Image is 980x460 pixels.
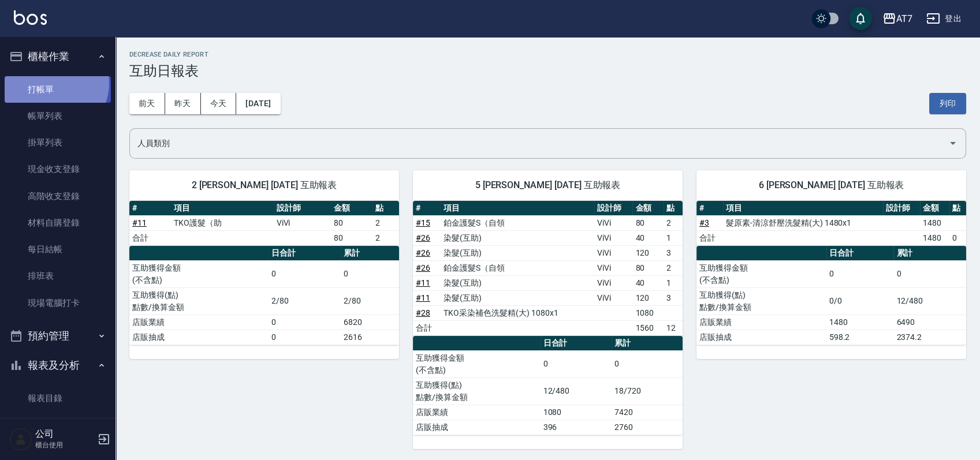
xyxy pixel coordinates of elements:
td: 2374.2 [893,330,966,345]
td: 0 [269,330,341,345]
td: 1080 [541,405,612,420]
p: 櫃台使用 [35,440,94,450]
td: 鉑金護髮S（自領 [441,215,594,230]
a: #15 [416,218,430,227]
td: 40 [632,230,663,245]
table: a dense table [413,336,683,435]
th: 累計 [612,336,683,351]
th: 設計師 [594,201,632,216]
button: [DATE] [236,93,280,114]
th: 累計 [341,246,399,261]
input: 人員名稱 [135,133,944,154]
a: 高階收支登錄 [5,183,111,210]
td: ViVi [594,215,632,230]
td: 120 [632,245,663,260]
td: 396 [541,420,612,435]
button: 前天 [129,93,165,114]
th: 點 [372,201,399,216]
td: 合計 [413,320,441,335]
td: ViVi [274,215,331,230]
td: 12/480 [541,377,612,405]
td: 0/0 [826,287,894,315]
a: #26 [416,233,430,242]
a: #11 [132,218,147,227]
th: 點 [949,201,966,216]
td: 2/80 [341,287,399,315]
a: #26 [416,263,430,272]
td: 2 [664,215,683,230]
th: 日合計 [541,336,612,351]
a: 現場電腦打卡 [5,290,111,316]
td: 店販業績 [129,315,269,330]
td: 2 [372,230,399,245]
a: 材料自購登錄 [5,210,111,236]
td: 染髮(互助) [441,290,594,305]
td: ViVi [594,275,632,290]
td: 1 [664,275,683,290]
a: 報表目錄 [5,385,111,412]
button: 櫃檯作業 [5,42,111,72]
td: 互助獲得(點) 點數/換算金額 [413,377,541,405]
button: 預約管理 [5,321,111,351]
td: 40 [632,275,663,290]
td: 12/480 [893,287,966,315]
td: TKO采染補色洗髮精(大) 1080x1 [441,305,594,320]
th: 設計師 [883,201,919,216]
div: AT7 [896,12,912,26]
table: a dense table [129,246,399,345]
th: 日合計 [269,246,341,261]
td: 598.2 [826,330,894,345]
td: 80 [632,260,663,275]
a: 排班表 [5,263,111,289]
button: Open [944,134,962,152]
th: # [129,201,171,216]
a: 打帳單 [5,76,111,103]
th: 金額 [331,201,372,216]
th: 項目 [171,201,273,216]
td: 0 [612,350,683,377]
td: 2760 [612,420,683,435]
th: 設計師 [274,201,331,216]
td: ViVi [594,245,632,260]
td: 1480 [920,230,949,245]
td: 鉑金護髮S（自領 [441,260,594,275]
td: 合計 [129,230,171,245]
table: a dense table [696,201,966,246]
td: 互助獲得(點) 點數/換算金額 [129,287,269,315]
h2: Decrease Daily Report [129,51,966,58]
td: 0 [541,350,612,377]
td: 0 [269,260,341,287]
td: 合計 [696,230,723,245]
td: TKO護髮（助 [171,215,273,230]
table: a dense table [129,201,399,246]
td: 80 [331,230,372,245]
td: 互助獲得金額 (不含點) [413,350,541,377]
img: Logo [14,10,47,25]
button: 列印 [929,93,966,114]
td: 6820 [341,315,399,330]
td: 1560 [632,320,663,335]
td: 1 [664,230,683,245]
td: 染髮(互助) [441,230,594,245]
td: 互助獲得金額 (不含點) [129,260,269,287]
th: 日合計 [826,246,894,261]
td: 0 [826,260,894,287]
td: 0 [341,260,399,287]
td: 80 [331,215,372,230]
td: 染髮(互助) [441,275,594,290]
a: #3 [699,218,709,227]
td: 1480 [826,315,894,330]
td: 2 [372,215,399,230]
th: # [413,201,441,216]
table: a dense table [413,201,683,336]
th: 項目 [441,201,594,216]
td: 0 [949,230,966,245]
th: 金額 [920,201,949,216]
h3: 互助日報表 [129,63,966,79]
td: 3 [664,245,683,260]
th: 金額 [632,201,663,216]
a: #11 [416,278,430,287]
img: Person [9,428,32,451]
a: 掛單列表 [5,129,111,156]
th: 項目 [723,201,883,216]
